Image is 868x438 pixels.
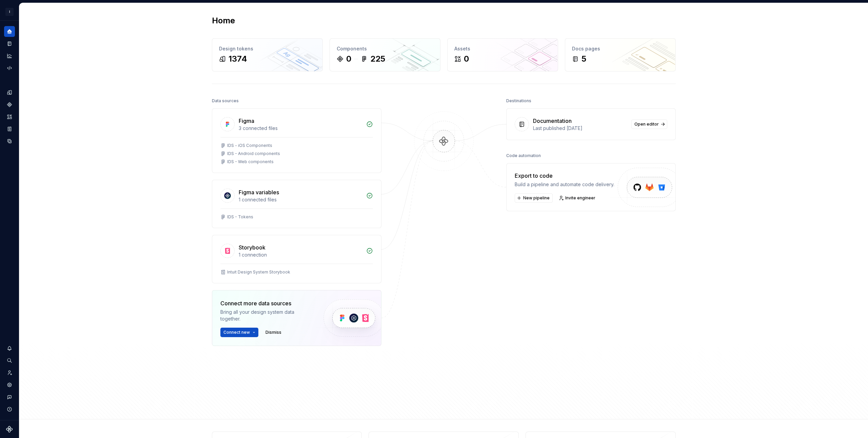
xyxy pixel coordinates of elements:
[229,53,247,64] div: 1374
[464,53,469,64] div: 0
[227,214,253,220] div: IDS - Tokens
[220,309,312,322] div: Bring all your design system data together.
[4,343,15,354] button: Notifications
[523,195,550,201] span: New pipeline
[223,330,250,335] span: Connect new
[6,426,13,433] svg: Supernova Logo
[4,392,15,402] button: Contact support
[4,136,15,147] a: Data sources
[454,45,551,52] div: Assets
[4,63,15,73] a: Code automation
[4,50,15,61] a: Analytics
[220,299,312,307] div: Connect more data sources
[212,235,381,283] a: Storybook1 connectionIntuit Design System Storybook
[239,125,362,132] div: 3 connected files
[212,180,381,228] a: Figma variables1 connected filesIDS - Tokens
[265,330,281,335] span: Dismiss
[4,87,15,98] a: Design tokens
[212,108,381,173] a: Figma3 connected filesIDS - iOS ComponentsIDS - Android componentsIDS - Web components
[330,38,440,71] a: Components0225
[634,122,659,127] span: Open editor
[4,124,15,134] a: Storybook stories
[533,125,627,132] div: Last published [DATE]
[212,38,323,71] a: Design tokens1374
[4,367,15,378] a: Invite team
[220,328,258,337] button: Connect new
[515,172,614,180] div: Export to code
[219,45,316,52] div: Design tokens
[581,53,586,64] div: 5
[370,53,385,64] div: 225
[515,193,553,203] button: New pipeline
[631,119,667,129] a: Open editor
[212,96,239,106] div: Data sources
[533,117,572,125] div: Documentation
[337,45,433,52] div: Components
[227,269,290,275] div: Intuit Design System Storybook
[4,111,15,122] a: Assets
[239,117,254,125] div: Figma
[4,355,15,366] button: Search ⌘K
[565,195,595,201] span: Invite engineer
[557,193,598,203] a: Invite engineer
[239,188,279,196] div: Figma variables
[4,379,15,390] a: Settings
[227,151,280,156] div: IDS - Android components
[4,38,15,49] a: Documentation
[506,151,541,160] div: Code automation
[227,143,272,148] div: IDS - iOS Components
[506,96,531,106] div: Destinations
[1,4,18,19] button: I
[515,181,614,188] div: Build a pipeline and automate code delivery.
[212,15,235,26] h2: Home
[346,53,351,64] div: 0
[565,38,676,71] a: Docs pages5
[447,38,558,71] a: Assets0
[4,99,15,110] a: Components
[4,26,15,37] a: Home
[572,45,669,52] div: Docs pages
[239,251,362,258] div: 1 connection
[5,8,14,16] div: I
[262,328,284,337] button: Dismiss
[227,159,274,165] div: IDS - Web components
[239,243,265,251] div: Storybook
[239,196,362,203] div: 1 connected files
